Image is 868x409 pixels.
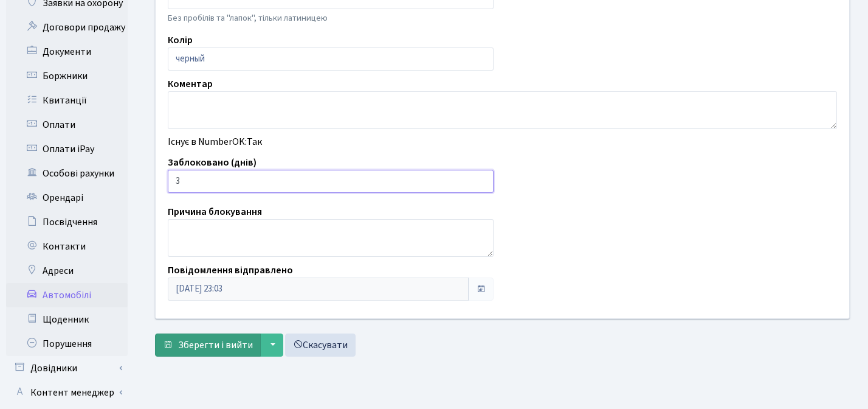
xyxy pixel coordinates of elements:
[168,12,494,25] p: Без пробілів та "лапок", тільки латиницею
[168,155,257,170] label: Заблоковано (днів)
[168,33,193,47] label: Колір
[285,334,356,357] a: Скасувати
[155,334,261,357] button: Зберегти і вийти
[6,210,128,234] a: Посвідчення
[6,380,128,405] a: Контент менеджер
[6,332,128,356] a: Порушення
[6,234,128,259] a: Контакти
[168,263,293,278] label: Повідомлення відправлено
[6,64,128,88] a: Боржники
[178,338,253,352] span: Зберегти і вийти
[6,40,128,64] a: Документи
[6,113,128,137] a: Оплати
[168,204,262,219] label: Причина блокування
[6,259,128,283] a: Адреси
[6,283,128,307] a: Автомобілі
[6,161,128,186] a: Особові рахунки
[6,15,128,40] a: Договори продажу
[6,307,128,332] a: Щоденник
[6,137,128,161] a: Оплати iPay
[247,135,262,149] span: Так
[168,77,213,91] label: Коментар
[6,88,128,113] a: Квитанції
[159,135,846,149] div: Існує в NumberOK:
[6,356,128,380] a: Довідники
[6,186,128,210] a: Орендарі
